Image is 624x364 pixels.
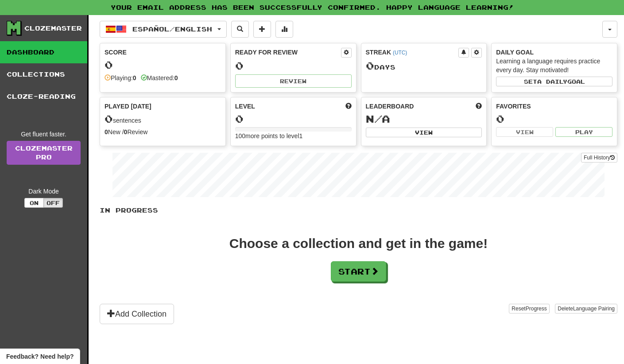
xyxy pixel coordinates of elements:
[133,74,136,81] strong: 0
[496,57,612,74] div: Learning a language requires practice every day. Stay motivated!
[105,74,136,82] div: Playing:
[105,48,221,57] div: Score
[235,113,352,124] div: 0
[366,59,374,72] span: 0
[24,198,44,208] button: On
[105,112,113,125] span: 0
[231,21,249,38] button: Search sentences
[7,130,81,139] div: Get fluent faster.
[43,198,63,208] button: Off
[526,306,547,312] span: Progress
[476,102,482,111] span: This week in points, UTC
[275,21,293,38] button: More stats
[393,50,407,56] a: (UTC)
[573,306,615,312] span: Language Pairing
[496,127,553,137] button: View
[235,74,352,88] button: Review
[7,141,81,165] a: ClozemasterPro
[496,77,612,86] button: Seta dailygoal
[537,78,567,85] span: a daily
[132,25,212,33] span: Español / English
[105,102,151,111] span: Played [DATE]
[366,128,482,137] button: View
[496,48,612,57] div: Daily Goal
[105,128,221,136] div: New / Review
[124,128,128,136] strong: 0
[509,304,549,314] button: ResetProgress
[581,153,617,163] button: Full History
[100,304,174,324] button: Add Collection
[496,113,612,124] div: 0
[366,102,414,111] span: Leaderboard
[229,237,488,250] div: Choose a collection and get in the game!
[555,304,617,314] button: DeleteLanguage Pairing
[6,352,74,361] span: Open feedback widget
[24,24,82,33] div: Clozemaster
[105,59,221,70] div: 0
[105,113,221,125] div: sentences
[105,128,108,136] strong: 0
[100,206,617,215] p: In Progress
[235,132,352,140] div: 100 more points to level 1
[235,60,352,71] div: 0
[100,21,227,38] button: Español/English
[366,60,482,72] div: Day s
[7,187,81,196] div: Dark Mode
[235,102,255,111] span: Level
[141,74,178,82] div: Mastered:
[366,48,459,57] div: Streak
[366,112,390,125] span: N/A
[235,48,341,57] div: Ready for Review
[253,21,271,38] button: Add sentence to collection
[331,261,386,282] button: Start
[174,74,178,81] strong: 0
[555,127,612,137] button: Play
[496,102,612,111] div: Favorites
[345,102,352,111] span: Score more points to level up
